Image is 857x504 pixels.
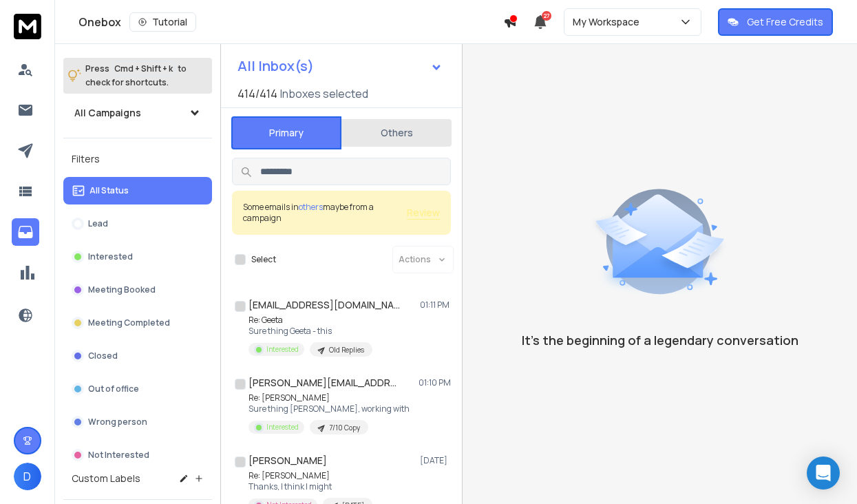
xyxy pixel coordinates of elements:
h1: All Inbox(s) [237,59,314,73]
span: Cmd + Shift + k [112,61,175,76]
p: Interested [88,251,133,262]
p: Interested [266,344,299,355]
p: Sure thing Geeta - this [248,326,372,337]
p: 01:11 PM [420,300,451,311]
label: Select [251,254,276,265]
div: Some emails in maybe from a campaign [243,202,407,224]
p: Interested [266,422,299,432]
p: Thanks, I think I might [248,481,372,492]
button: Tutorial [129,12,196,32]
p: Out of office [88,384,139,395]
div: Open Intercom Messenger [807,456,840,490]
p: It’s the beginning of a legendary conversation [522,330,798,350]
button: All Status [63,177,212,204]
p: Not Interested [88,450,149,461]
button: Meeting Completed [63,309,212,337]
button: Not Interested [63,441,212,469]
p: Re: [PERSON_NAME] [248,470,372,481]
p: Sure thing [PERSON_NAME], working with [248,403,410,414]
p: Re: Geeta [248,315,372,326]
h3: Filters [63,149,212,169]
button: All Inbox(s) [226,52,454,80]
button: Meeting Booked [63,276,212,304]
span: 27 [542,11,551,21]
h1: [PERSON_NAME] [248,454,327,468]
span: others [299,201,323,213]
p: 01:10 PM [419,377,451,388]
button: Closed [63,342,212,370]
button: D [14,463,41,490]
p: Re: [PERSON_NAME] [248,392,410,403]
h1: [PERSON_NAME][EMAIL_ADDRESS] [248,376,400,390]
p: Old Replies [329,345,364,355]
button: Get Free Credits [718,8,833,36]
p: Meeting Completed [88,317,170,328]
button: Review [407,206,440,220]
p: [DATE] [420,455,451,466]
p: 7/10 Copy [329,423,360,433]
p: Meeting Booked [88,284,156,295]
button: Interested [63,243,212,271]
h1: [EMAIL_ADDRESS][DOMAIN_NAME] [248,298,400,312]
button: Others [341,118,452,148]
p: Wrong person [88,417,147,428]
h1: All Campaigns [74,106,141,120]
span: 414 / 414 [237,85,277,102]
p: Get Free Credits [747,15,823,29]
button: Wrong person [63,408,212,436]
button: Out of office [63,375,212,403]
h3: Custom Labels [72,472,140,485]
button: Lead [63,210,212,238]
p: My Workspace [573,15,645,29]
p: Lead [88,218,108,229]
button: All Campaigns [63,99,212,127]
button: Primary [231,116,341,149]
p: Press to check for shortcuts. [85,62,187,90]
h3: Inboxes selected [280,85,368,102]
p: All Status [89,185,129,196]
div: Onebox [78,12,503,32]
p: Closed [88,350,118,361]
